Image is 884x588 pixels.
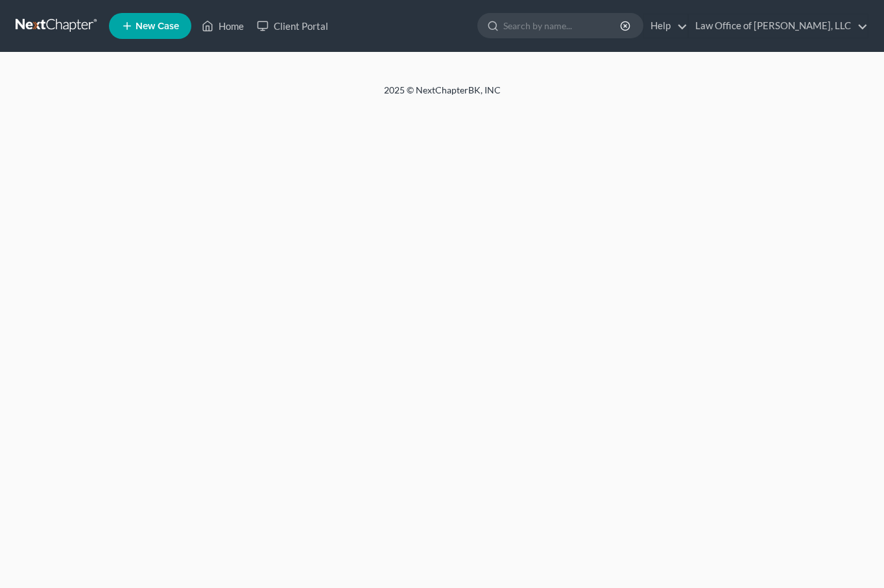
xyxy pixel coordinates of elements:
[195,14,250,38] a: Home
[250,14,335,38] a: Client Portal
[73,84,812,107] div: 2025 © NextChapterBK, INC
[503,14,622,38] input: Search by name...
[136,21,179,31] span: New Case
[689,14,868,38] a: Law Office of [PERSON_NAME], LLC
[644,14,687,38] a: Help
